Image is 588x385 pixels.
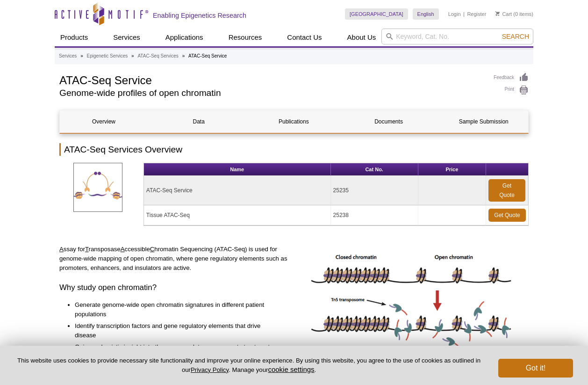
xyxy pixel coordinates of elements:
[59,89,484,97] h2: Genome-wide profiles of open chromatin
[144,176,331,205] td: ATAC-Seq Service
[150,246,155,253] u: C
[188,53,227,58] li: ATAC-Seq Service
[155,110,243,133] a: Data
[499,32,532,41] button: Search
[250,110,337,133] a: Publications
[59,246,64,253] u: A
[331,205,418,225] td: 25238
[495,11,500,16] img: Your Cart
[59,245,291,273] p: ssay for ransposase ccessible hromatin Sequencing (ATAC-Seq) is used for genome-wide mapping of o...
[59,52,77,60] a: Services
[182,53,185,58] li: »
[331,163,418,176] th: Cat No.
[80,53,83,58] li: »
[160,29,209,46] a: Applications
[498,359,573,378] button: Got it!
[153,11,246,20] h2: Enabling Epigenetics Research
[381,29,533,44] input: Keyword, Cat. No.
[144,163,331,176] th: Name
[108,29,146,46] a: Services
[55,29,93,46] a: Products
[440,110,528,133] a: Sample Submission
[448,11,461,17] a: Login
[495,11,512,17] a: Cart
[59,143,529,156] h2: ATAC-Seq Services Overview
[75,342,281,352] li: Gain mechanistic insight into the gene regulatory response to treatments
[191,366,229,373] a: Privacy Policy
[488,209,526,222] a: Get Quote
[121,246,125,253] u: A
[281,29,327,46] a: Contact Us
[413,8,439,20] a: English
[60,110,148,133] a: Overview
[345,8,408,20] a: [GEOGRAPHIC_DATA]
[494,73,529,83] a: Feedback
[342,29,382,46] a: About Us
[345,110,433,133] a: Documents
[131,53,134,58] li: »
[331,176,418,205] td: 25235
[75,321,281,340] li: Identify transcription factors and gene regulatory elements that drive disease
[488,179,525,202] a: Get Quote
[59,73,484,87] h1: ATAC-Seq Service
[502,33,529,40] span: Search
[463,8,465,20] li: |
[73,163,122,212] img: ATAC-SeqServices
[85,246,89,253] u: T
[495,8,533,20] li: (0 items)
[144,205,331,225] td: Tissue ATAC-Seq
[59,282,291,293] h3: Why study open chromatin?
[494,85,529,95] a: Print
[15,356,483,374] p: This website uses cookies to provide necessary site functionality and improve your online experie...
[137,52,178,60] a: ATAC-Seq Services
[418,163,486,176] th: Price
[268,365,314,373] button: cookie settings
[223,29,268,46] a: Resources
[86,52,128,60] a: Epigenetic Services
[75,300,281,319] li: Generate genome-wide open chromatin signatures in different patient populations
[467,11,486,17] a: Register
